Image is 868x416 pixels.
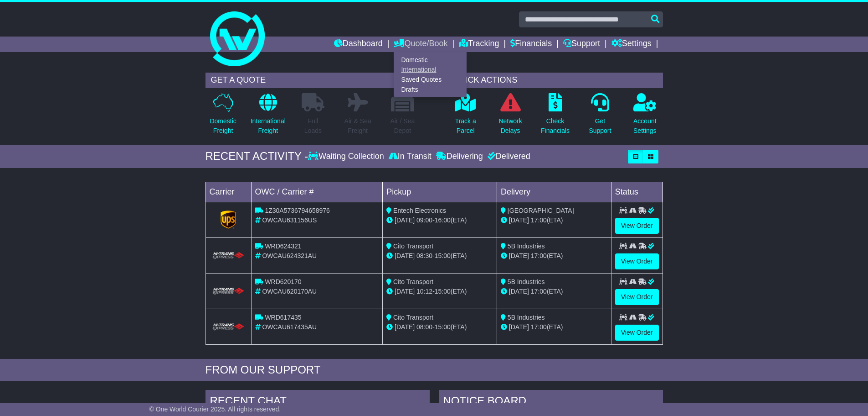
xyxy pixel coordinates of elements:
[386,152,434,162] div: In Transit
[211,287,246,296] img: HiTrans.png
[510,37,552,52] a: Financials
[615,253,659,269] a: View Order
[393,242,433,250] span: Cito Transport
[531,323,547,331] span: 17:00
[434,152,485,162] div: Delivering
[390,116,415,136] p: Air / Sea Depot
[394,84,466,95] a: Drafts
[211,252,246,260] img: HiTrans.png
[501,322,607,332] div: (ETA)
[395,216,415,224] span: [DATE]
[394,75,466,85] a: Saved Quotes
[250,93,286,141] a: InternationalFreight
[395,323,415,331] span: [DATE]
[393,314,433,321] span: Cito Transport
[541,116,570,136] p: Check Financials
[205,150,308,163] div: RECENT ACTIVITY -
[615,289,659,305] a: View Order
[395,288,415,295] span: [DATE]
[435,323,451,331] span: 15:00
[611,182,663,202] td: Status
[149,405,281,413] span: © One World Courier 2025. All rights reserved.
[393,207,446,214] span: Entech Electronics
[262,288,317,295] span: OWCAU620170AU
[563,37,600,52] a: Support
[509,323,529,331] span: [DATE]
[509,216,529,224] span: [DATE]
[386,287,493,296] div: - (ETA)
[448,73,663,88] div: QUICK ACTIONS
[394,55,466,65] a: Domestic
[633,116,657,136] p: Account Settings
[455,93,477,141] a: Track aParcel
[498,116,522,136] p: Network Delays
[394,37,447,52] a: Quote/Book
[497,182,611,202] td: Delivery
[485,152,530,162] div: Delivered
[211,323,246,332] img: HiTrans.png
[416,252,432,259] span: 08:30
[416,288,432,295] span: 10:12
[501,287,607,296] div: (ETA)
[615,218,659,234] a: View Order
[501,251,607,261] div: (ETA)
[394,52,467,97] div: Quote/Book
[210,116,236,136] p: Domestic Freight
[588,93,611,141] a: GetSupport
[205,182,251,202] td: Carrier
[386,251,493,261] div: - (ETA)
[508,207,574,214] span: [GEOGRAPHIC_DATA]
[394,65,466,75] a: International
[251,182,383,202] td: OWC / Carrier #
[262,252,317,259] span: OWCAU624321AU
[589,116,611,136] p: Get Support
[302,116,324,136] p: Full Loads
[509,252,529,259] span: [DATE]
[334,37,383,52] a: Dashboard
[531,252,547,259] span: 17:00
[531,216,547,224] span: 17:00
[508,314,545,321] span: 5B Industries
[459,37,499,52] a: Tracking
[393,278,433,285] span: Cito Transport
[265,278,301,285] span: WRD620170
[386,322,493,332] div: - (ETA)
[508,278,545,285] span: 5B Industries
[509,288,529,295] span: [DATE]
[416,323,432,331] span: 08:00
[205,390,430,415] div: RECENT CHAT
[308,152,386,162] div: Waiting Collection
[501,216,607,225] div: (ETA)
[251,116,286,136] p: International Freight
[265,207,329,214] span: 1Z30A5736794658976
[455,116,476,136] p: Track a Parcel
[262,216,317,224] span: OWCAU631156US
[416,216,432,224] span: 09:00
[262,323,317,331] span: OWCAU617435AU
[395,252,415,259] span: [DATE]
[498,93,522,141] a: NetworkDelays
[205,73,421,88] div: GET A QUOTE
[508,242,545,250] span: 5B Industries
[439,390,663,415] div: NOTICE BOARD
[633,93,657,141] a: AccountSettings
[209,93,236,141] a: DomesticFreight
[435,216,451,224] span: 16:00
[344,116,371,136] p: Air & Sea Freight
[205,363,663,377] div: FROM OUR SUPPORT
[540,93,570,141] a: CheckFinancials
[611,37,652,52] a: Settings
[383,182,497,202] td: Pickup
[435,252,451,259] span: 15:00
[531,288,547,295] span: 17:00
[265,314,301,321] span: WRD617435
[265,242,301,250] span: WRD624321
[615,325,659,341] a: View Order
[221,211,236,229] img: GetCarrierServiceLogo
[435,288,451,295] span: 15:00
[386,216,493,225] div: - (ETA)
